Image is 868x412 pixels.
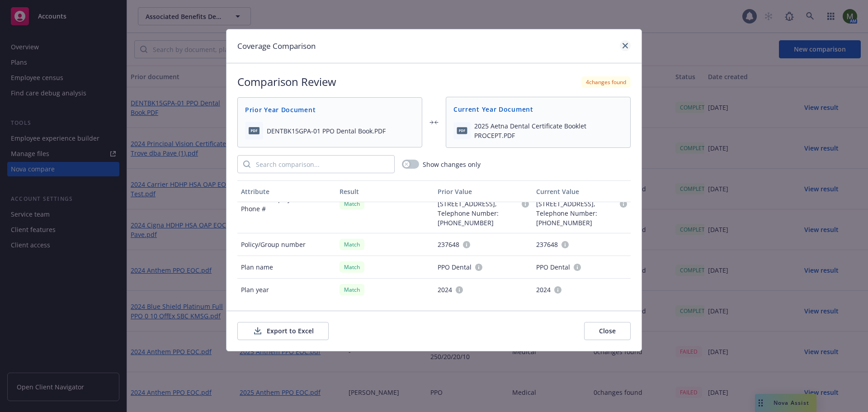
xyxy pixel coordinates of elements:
div: Match [340,261,364,273]
div: Policy/Group number [237,233,336,256]
div: 4 changes found [581,76,631,88]
div: Current Value [536,187,627,196]
span: 237648 [536,240,558,249]
button: Attribute [237,180,336,202]
span: DENTBK15GPA-01 PPO Dental Book.PDF [267,126,386,136]
button: Current Value [533,180,631,202]
span: PPO Dental [536,262,570,272]
div: Name of Employer, Address, Phone # [237,175,336,233]
div: Result [340,187,431,196]
div: Match [340,198,364,209]
svg: Search [243,161,250,168]
span: Procept Biorobotics Corporation, [STREET_ADDRESS], Telephone Number: [PHONE_NUMBER] [438,180,518,227]
input: Search comparison... [250,156,394,173]
div: Attribute [241,187,332,196]
h1: Coverage Comparison [237,40,316,52]
div: Prior Value [438,187,529,196]
h2: Comparison Review [237,74,336,90]
button: Export to Excel [237,322,329,340]
span: 2024 [536,285,551,294]
div: Match [340,284,364,295]
div: Plan year [237,279,336,301]
a: close [620,40,631,51]
span: Prior Year Document [245,105,415,114]
button: Prior Value [434,180,533,202]
span: Procept Biorobotics Corporation, [STREET_ADDRESS], Telephone Number: [PHONE_NUMBER] [536,180,617,227]
span: 237648 [438,240,459,249]
span: Current Year Document [453,104,623,114]
span: 2024 [438,285,452,294]
span: Show changes only [423,160,481,169]
button: Result [336,180,434,202]
button: Close [584,322,631,340]
span: 2025 Aetna Dental Certificate Booklet PROCEPT.PDF [474,121,623,140]
span: PPO Dental [438,262,472,272]
div: Match [340,239,364,250]
div: Plan name [237,256,336,279]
